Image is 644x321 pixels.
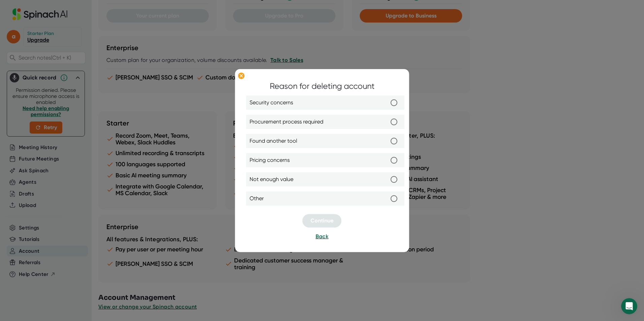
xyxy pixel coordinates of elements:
[250,118,323,126] span: Procurement process required
[250,137,297,145] span: Found another tool
[621,298,637,314] iframe: Intercom live chat
[311,218,333,224] span: Continue
[250,195,264,203] span: Other
[316,234,328,240] span: Back
[302,214,342,228] button: Continue
[270,80,375,93] div: Reason for deleting account
[250,176,293,184] span: Not enough value
[250,99,293,107] span: Security concerns
[250,156,290,165] span: Pricing concerns
[316,233,328,241] button: Back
